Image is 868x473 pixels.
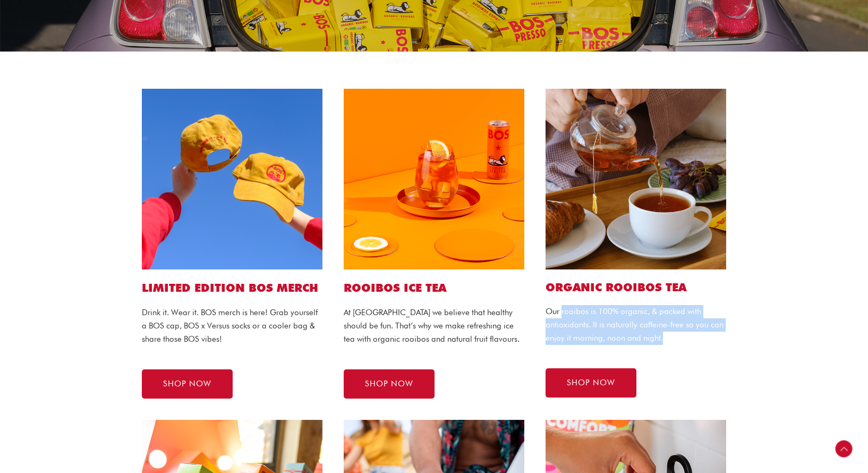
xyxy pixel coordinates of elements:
span: SHOP NOW [163,380,211,388]
a: SHOP NOW [142,369,233,399]
a: SHOP NOW [344,369,435,399]
img: bos cap [142,89,322,269]
h2: Organic ROOIBOS TEA [546,280,726,294]
span: SHOP NOW [567,379,615,387]
p: Our rooibos is 100% organic, & packed with antioxidants. It is naturally caffeine-free so you can... [546,305,726,344]
span: SHOP NOW [365,380,413,388]
p: Drink it. Wear it. BOS merch is here! Grab yourself a BOS cap, BOS x Versus socks or a cooler bag... [142,306,322,345]
h1: LIMITED EDITION BOS MERCH [142,280,322,295]
h1: ROOIBOS ICE TEA [344,280,524,295]
a: SHOP NOW [546,368,636,398]
p: At [GEOGRAPHIC_DATA] we believe that healthy should be fun. That’s why we make refreshing ice tea... [344,306,524,345]
img: bos tea bags website1 [546,89,726,269]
